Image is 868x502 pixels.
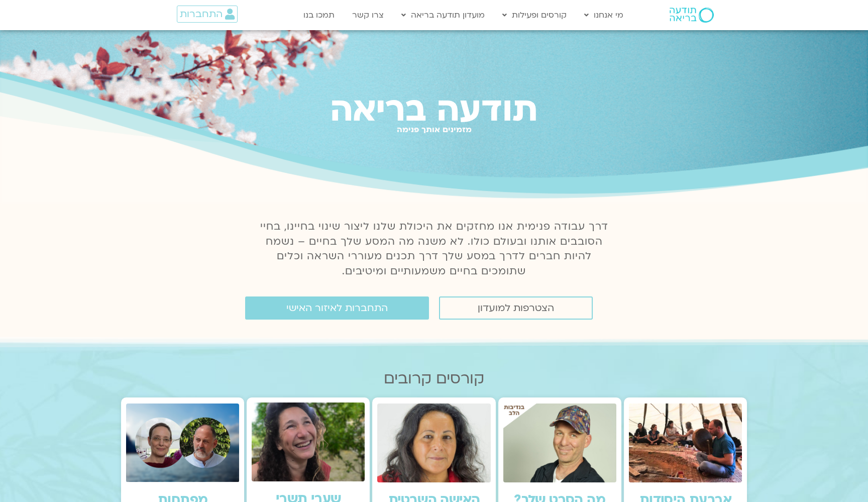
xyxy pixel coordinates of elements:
[177,6,238,23] a: התחברות
[670,8,714,23] img: תודעה בריאה
[347,6,389,25] a: צרו קשר
[396,6,490,25] a: מועדון תודעה בריאה
[497,6,572,25] a: קורסים ופעילות
[439,296,593,320] a: הצטרפות למועדון
[254,219,614,279] p: דרך עבודה פנימית אנו מחזקים את היכולת שלנו ליצור שינוי בחיינו, בחיי הסובבים אותנו ובעולם כולו. לא...
[180,9,223,20] span: התחברות
[478,303,554,314] span: הצטרפות למועדון
[245,296,429,320] a: התחברות לאיזור האישי
[286,303,388,314] span: התחברות לאיזור האישי
[121,370,747,387] h2: קורסים קרובים
[579,6,628,25] a: מי אנחנו
[298,6,340,25] a: תמכו בנו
